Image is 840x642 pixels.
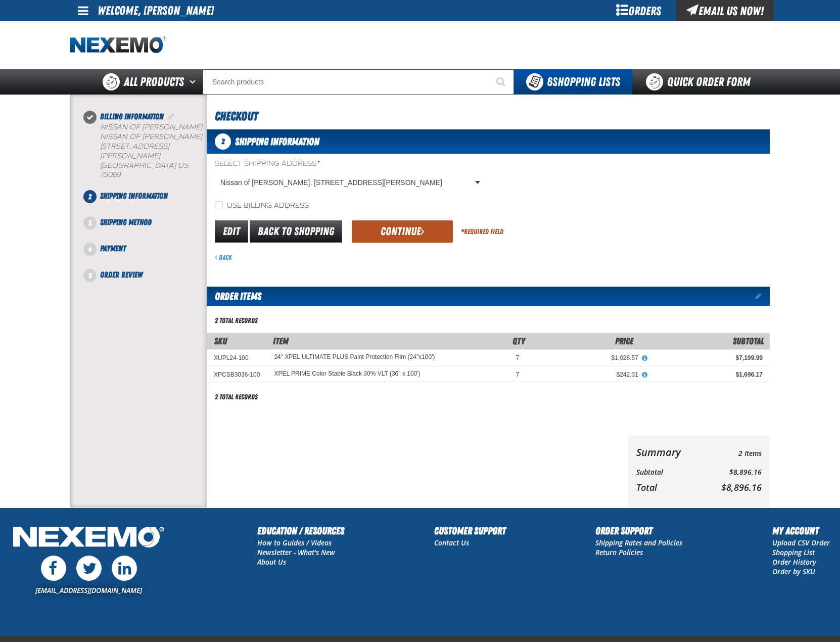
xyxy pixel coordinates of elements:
[516,371,520,378] span: 7
[215,201,309,211] label: Use billing address
[638,354,651,363] button: View All Prices for 24" XPEL ULTIMATE PLUS Paint Protection Film (24"x100')
[772,547,815,557] a: Shopping List
[215,316,258,326] div: 2 total records
[257,557,286,567] a: About Us
[215,253,232,261] a: Back
[652,371,763,379] div: $1,696.17
[755,293,770,300] a: Edit items
[215,109,258,123] span: Checkout
[595,538,682,547] a: Shipping Rates and Policies
[533,354,638,362] div: $1,028.57
[100,270,143,280] span: Order Review
[90,243,207,269] li: Payment. Step 4 of 5. Not Completed
[257,538,332,547] a: How to Guides / Videos
[772,523,830,538] h2: My Account
[83,243,97,256] span: 4
[215,159,484,169] label: Select Shipping Address
[274,371,420,378] : XPEL PRIME Color Stable Black 30% VLT (36" x 100')
[100,142,169,151] span: [STREET_ADDRESS]
[512,336,525,346] span: Qty
[83,190,97,203] span: 2
[274,354,435,361] : 24" XPEL ULTIMATE PLUS Paint Protection Film (24"x100')
[702,443,762,461] td: 2 Items
[215,220,248,243] a: Edit
[461,227,503,237] div: Required Field
[772,538,830,547] a: Upload CSV Order
[70,36,166,54] a: Home
[652,354,763,362] div: $7,199.99
[83,269,97,282] span: 5
[595,523,682,538] h2: Order Support
[100,123,202,131] b: Nissan of [PERSON_NAME]
[100,152,160,160] span: [PERSON_NAME]
[215,133,231,150] span: 2
[721,481,762,493] span: $8,896.16
[733,336,764,346] span: Subtotal
[83,216,97,230] span: 3
[547,75,620,89] span: Shopping Lists
[638,371,651,380] button: View All Prices for XPEL PRIME Color Stable Black 30% VLT (36" x 100')
[100,217,152,227] span: Shipping Method
[615,336,633,346] span: Price
[100,191,168,201] span: Shipping Information
[257,523,344,538] h2: Education / Resources
[636,443,702,461] th: Summary
[533,371,638,379] div: $242.31
[82,111,207,281] nav: Checkout steps. Current step is Shipping Information. Step 2 of 5
[235,135,319,148] span: Shipping Information
[215,392,258,402] div: 2 total records
[352,220,453,243] button: Continue
[90,111,207,190] li: Billing Information. Step 1 of 5. Completed
[215,201,223,209] input: Use billing address
[257,547,335,557] a: Newsletter - What's New
[250,220,342,243] a: Back to Shopping
[434,538,469,547] a: Contact Us
[100,161,176,170] span: [GEOGRAPHIC_DATA]
[203,69,514,95] input: Search
[220,177,473,188] span: Nissan of [PERSON_NAME], [STREET_ADDRESS][PERSON_NAME]
[702,466,762,479] td: $8,896.16
[547,75,552,89] strong: 6
[90,269,207,281] li: Order Review. Step 5 of 5. Not Completed
[166,112,176,121] a: Edit Billing Information
[90,216,207,243] li: Shipping Method. Step 3 of 5. Not Completed
[434,523,506,538] h2: Customer Support
[636,479,702,495] th: Total
[772,567,815,576] a: Order by SKU
[214,336,227,346] a: SKU
[100,132,202,141] span: Nissan of [PERSON_NAME]
[100,170,120,179] bdo: 75069
[489,69,514,95] button: Start Searching
[636,466,702,479] th: Subtotal
[35,585,142,595] a: [EMAIL_ADDRESS][DOMAIN_NAME]
[273,336,289,346] span: Item
[207,366,267,383] td: XPCSB3036-100
[10,523,167,553] img: Nexemo Logo
[595,547,643,557] a: Return Policies
[514,69,632,95] button: You have 6 Shopping Lists. Open to view details
[100,112,164,121] span: Billing Information
[178,161,188,170] span: US
[90,190,207,216] li: Shipping Information. Step 2 of 5. Not Completed
[124,73,184,91] span: All Products
[516,354,520,361] span: 7
[207,349,267,366] td: XUPL24-100
[207,287,261,306] h2: Order Items
[70,36,166,54] img: Nexemo logo
[632,69,769,95] a: Quick Order Form
[772,557,816,567] a: Order History
[186,69,203,95] button: Open All Products pages
[100,244,126,253] span: Payment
